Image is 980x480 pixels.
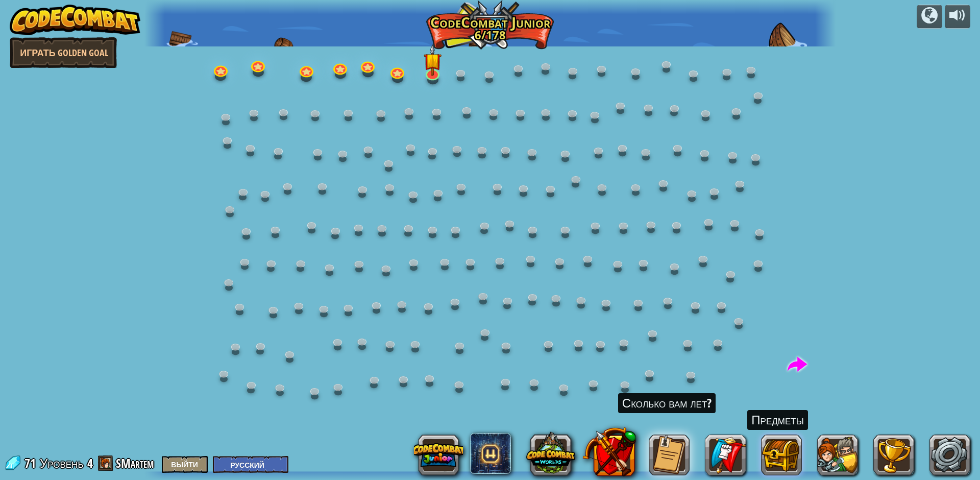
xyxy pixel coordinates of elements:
[87,455,93,471] span: 4
[917,5,942,29] button: Кампании
[162,456,208,473] button: Выйти
[618,393,716,414] div: Сколько вам лет?
[116,455,157,471] a: SMartem
[945,5,970,29] button: Регулировать громкость
[424,44,442,76] img: level-banner-started.png
[747,410,807,430] div: Предметы
[24,455,39,471] span: 71
[40,455,84,472] span: Уровень
[10,5,140,35] img: CodeCombat - Learn how to code by playing a game
[10,37,117,68] a: Играть Golden Goal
